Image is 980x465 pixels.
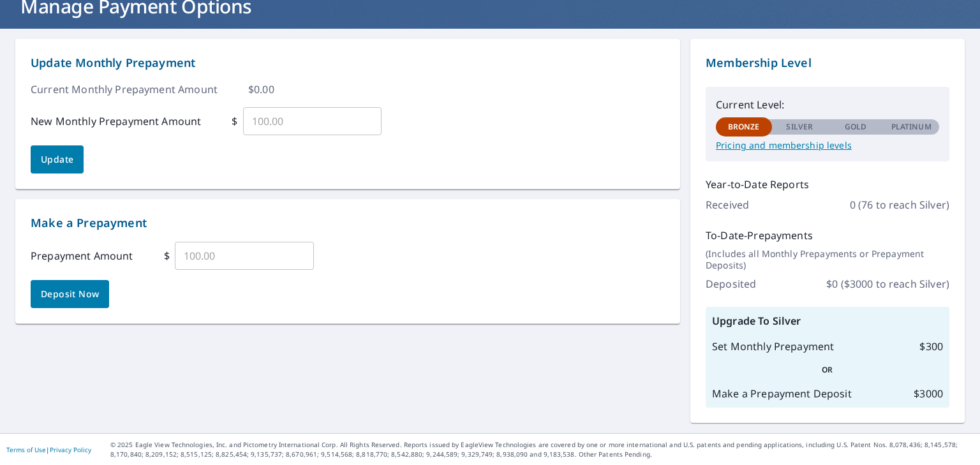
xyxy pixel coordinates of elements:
[706,54,949,71] p: Membership Level
[31,145,84,173] button: Update
[41,286,99,302] span: Deposit Now
[845,121,866,133] p: Gold
[31,82,218,97] p: Current Monthly Prepayment Amount
[31,54,665,71] p: Update Monthly Prepayment
[31,114,201,129] p: New Monthly Prepayment Amount
[914,386,943,401] p: $ 3000
[6,446,91,454] p: |
[706,177,949,192] p: Year-to-Date Reports
[248,82,274,97] p: $ 0.00
[728,121,760,133] p: Bronze
[164,248,170,263] p: $
[712,386,852,401] p: Make a Prepayment Deposit
[706,197,749,212] p: Received
[786,121,813,133] p: Silver
[716,140,939,151] a: Pricing and membership levels
[706,248,949,271] p: (Includes all Monthly Prepayments or Prepayment Deposits)
[712,339,834,354] p: Set Monthly Prepayment
[706,228,949,243] p: To-Date-Prepayments
[31,280,109,308] button: Deposit Now
[175,238,314,274] input: 100.00
[243,103,382,139] input: 100.00
[6,445,46,454] a: Terms of Use
[31,248,133,263] p: Prepayment Amount
[826,276,949,292] p: $ 0 ($3000 to reach Silver)
[232,114,237,129] p: $
[110,440,974,459] p: © 2025 Eagle View Technologies, Inc. and Pictometry International Corp. All Rights Reserved. Repo...
[716,97,939,112] p: Current Level:
[50,445,91,454] a: Privacy Policy
[706,276,756,292] p: Deposited
[891,121,932,133] p: Platinum
[41,152,73,168] span: Update
[712,364,943,376] p: OR
[712,313,943,328] p: Upgrade To Silver
[850,197,949,212] p: 0 (76 to reach Silver)
[31,214,665,232] p: Make a Prepayment
[919,339,943,354] p: $ 300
